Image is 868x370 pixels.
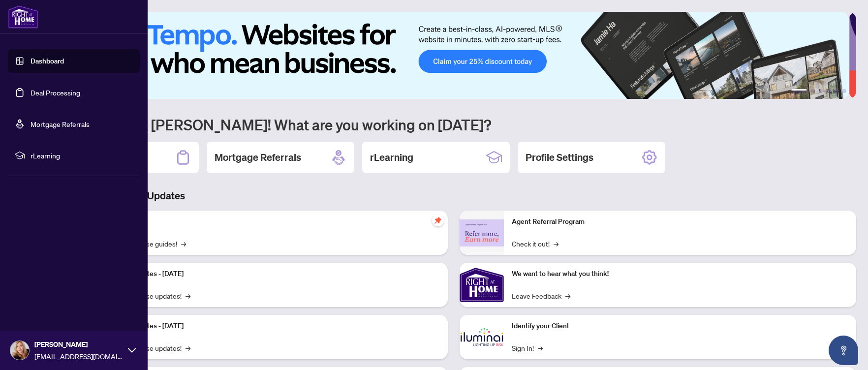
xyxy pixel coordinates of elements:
[186,290,190,301] span: →
[31,57,64,65] a: Dashboard
[103,269,440,279] p: Platform Updates - [DATE]
[31,120,90,128] a: Mortgage Referrals
[103,321,440,332] p: Platform Updates - [DATE]
[460,219,504,247] img: Agent Referral Program
[512,342,543,353] a: Sign In!→
[791,89,807,93] button: 1
[10,341,29,360] img: Profile Icon
[432,215,444,226] span: pushpin
[512,321,848,332] p: Identify your Client
[827,89,831,93] button: 4
[103,216,440,227] p: Self-Help
[31,150,133,161] span: rLearning
[842,89,846,93] button: 6
[512,290,570,301] a: Leave Feedback→
[34,351,123,362] span: [EMAIL_ADDRESS][DOMAIN_NAME]
[512,269,848,279] p: We want to hear what you think!
[181,238,186,249] span: →
[512,238,558,249] a: Check it out!→
[819,89,823,93] button: 3
[835,89,838,93] button: 5
[215,151,301,164] h2: Mortgage Referrals
[8,5,38,29] img: logo
[460,263,504,307] img: We want to hear what you think!
[370,151,413,164] h2: rLearning
[554,238,558,249] span: →
[512,216,848,227] p: Agent Referral Program
[829,336,858,365] button: Open asap
[538,342,543,353] span: →
[34,339,123,350] span: [PERSON_NAME]
[51,12,849,99] img: Slide 0
[526,151,593,164] h2: Profile Settings
[51,189,856,203] h3: Brokerage & Industry Updates
[186,342,190,353] span: →
[460,315,504,359] img: Identify your Client
[51,115,856,134] h1: Welcome back [PERSON_NAME]! What are you working on [DATE]?
[565,290,570,301] span: →
[811,89,815,93] button: 2
[31,88,80,97] a: Deal Processing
